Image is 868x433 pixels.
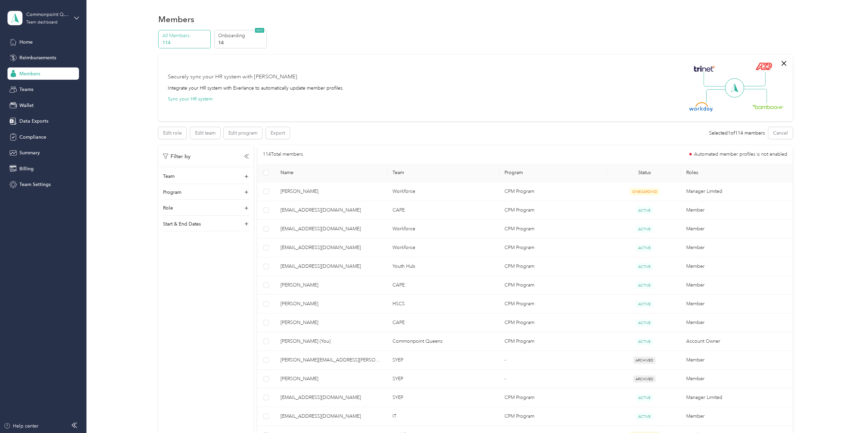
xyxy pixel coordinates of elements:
td: SYEP [387,370,499,388]
td: Youth Hub [387,257,499,276]
td: HSCS [387,295,499,313]
td: CPM Program [499,295,608,313]
td: - [499,351,608,370]
td: edelaisla@commonpoint.org [275,407,387,426]
span: [PERSON_NAME] [280,188,382,195]
span: [PERSON_NAME] (You) [280,338,382,345]
td: - [499,370,608,388]
td: Member [681,238,793,257]
span: [EMAIL_ADDRESS][DOMAIN_NAME] [280,394,382,401]
th: Roles [681,164,793,182]
iframe: Everlance-gr Chat Button Frame [830,395,868,433]
td: mramoslopez@commonpoint.org [275,238,387,257]
p: Filter by [163,152,191,161]
p: All Members [162,32,209,39]
td: CPM Program [499,201,608,220]
button: Edit team [190,127,220,139]
td: Member [681,295,793,313]
span: NEW [255,28,264,33]
span: Name [280,170,382,175]
span: Compliance [19,134,46,141]
div: Securely sync your HR system with [PERSON_NAME] [168,73,297,81]
td: CPM Program [499,332,608,351]
td: Member [681,257,793,276]
span: ACTIVE [636,300,653,308]
img: Line Left Down [706,89,730,103]
p: Start & End Dates [163,220,201,228]
td: ONBOARDING [608,182,681,201]
span: Automated member profiles is not enabled [694,152,787,157]
td: Member [681,220,793,238]
span: [EMAIL_ADDRESS][DOMAIN_NAME] [280,225,382,233]
th: Team [387,164,499,182]
td: Jason Rok (You) [275,332,387,351]
th: Name [275,164,387,182]
p: Program [163,189,181,196]
td: Shanice Mobley [275,276,387,295]
td: CPM Program [499,276,608,295]
span: Billing [19,165,34,172]
span: ARCHIVED [633,357,656,364]
span: ACTIVE [636,282,653,289]
button: Edit program [224,127,262,139]
img: Trinet [692,64,716,74]
td: SYEP [387,388,499,407]
span: ACTIVE [636,338,653,345]
td: Workforce [387,238,499,257]
div: Integrate your HR system with Everlance to automatically update member profiles. [168,84,344,92]
td: Member [681,313,793,332]
td: Manager Limited [681,182,793,201]
span: [EMAIL_ADDRESS][DOMAIN_NAME] [280,206,382,214]
p: Onboarding [218,32,264,39]
td: Member [681,407,793,426]
td: akayhenriques@commonpoint.org [275,201,387,220]
td: CPM Program [499,388,608,407]
td: CPM Program [499,313,608,332]
img: BambooHR [752,104,783,109]
td: Commonpoint Queens [387,332,499,351]
button: Sync your HR system [168,95,213,103]
p: 114 Total members [263,151,303,158]
span: [EMAIL_ADDRESS][DOMAIN_NAME] [280,413,382,420]
span: ARCHIVED [633,375,656,383]
span: Wallet [19,102,34,109]
span: [PERSON_NAME] [280,281,382,289]
span: ACTIVE [636,413,653,420]
td: CPM Program [499,257,608,276]
td: CPM Program [499,182,608,201]
p: Team [163,173,175,180]
span: [PERSON_NAME] [280,300,382,308]
td: yayure@commonpoint.org [275,388,387,407]
img: Workday [689,102,713,112]
td: CPM Program [499,407,608,426]
td: Zachary Ortiz [275,370,387,388]
td: CAPE [387,276,499,295]
span: Team Settings [19,181,51,188]
h1: Members [158,16,194,23]
td: IT [387,407,499,426]
button: Help center [4,422,38,430]
span: ACTIVE [636,394,653,401]
span: [PERSON_NAME] [280,375,382,383]
td: Member [681,201,793,220]
p: 14 [218,39,264,46]
button: Edit role [158,127,187,139]
button: Cancel [768,127,793,139]
div: Selected 1 of 114 members [709,129,765,137]
span: Home [19,38,33,46]
span: ACTIVE [636,263,653,270]
button: Export [266,127,290,139]
td: CAPE [387,201,499,220]
span: Reimbursements [19,54,56,61]
span: [PERSON_NAME][EMAIL_ADDRESS][PERSON_NAME][DOMAIN_NAME] [280,356,382,364]
td: Workforce [387,182,499,201]
img: ADP [756,62,772,70]
td: Member [681,276,793,295]
td: CAPE [387,313,499,332]
td: Account Owner [681,332,793,351]
div: Team dashboard [26,20,58,25]
span: Teams [19,86,33,93]
td: bsmith@commonpoint.org [275,257,387,276]
span: [PERSON_NAME] [280,319,382,326]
